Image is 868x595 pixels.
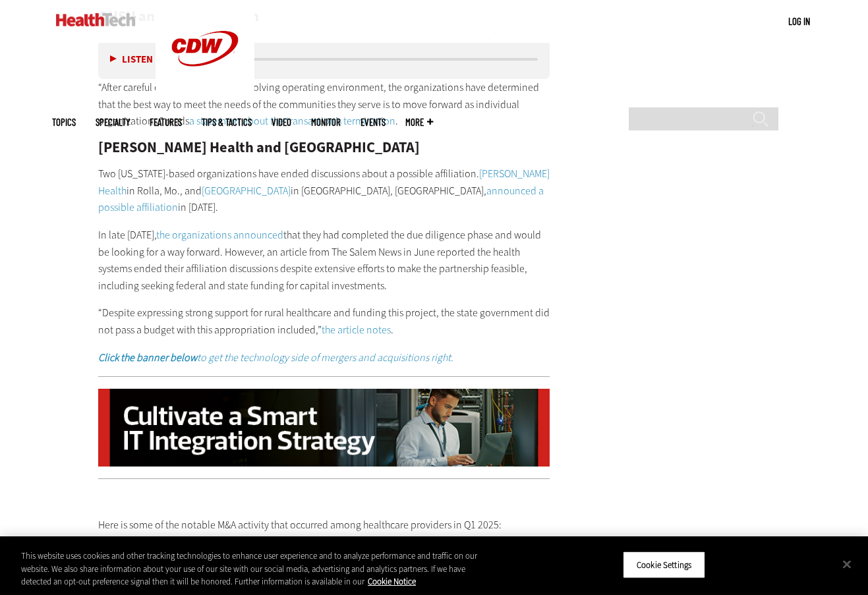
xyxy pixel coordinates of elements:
[623,551,705,579] button: Cookie Settings
[21,550,477,588] div: This website uses cookies and other tracking technologies to enhance user experience and to analy...
[202,117,252,127] a: Tips & Tactics
[361,117,386,127] a: Events
[832,550,861,579] button: Close
[150,117,182,127] a: Features
[98,351,197,364] strong: Click the banner below
[322,323,391,337] a: the article notes
[98,389,550,467] img: ht-M&A-static-2022-cultivate-desktop
[98,517,550,534] p: Here is some of the notable M&A activity that occurred among healthcare providers in Q1 2025:
[156,228,283,242] a: the organizations announced
[98,304,550,338] p: “Despite expressing strong support for rural healthcare and funding this project, the state gover...
[202,184,291,198] a: [GEOGRAPHIC_DATA]
[272,117,291,127] a: Video
[98,167,550,198] a: [PERSON_NAME] Health
[98,351,453,364] em: to get the technology side of mergers and acquisitions right.
[98,351,453,364] a: Click the banner belowto get the technology side of mergers and acquisitions right.
[311,117,341,127] a: MonITor
[98,140,550,155] h2: [PERSON_NAME] Health and [GEOGRAPHIC_DATA]
[156,87,254,101] a: CDW
[788,14,810,28] div: User menu
[98,227,550,294] p: In late [DATE], that they had completed the due diligence phase and would be looking for a way fo...
[52,117,76,127] span: Topics
[788,15,810,27] a: Log in
[405,117,433,127] span: More
[56,13,136,26] img: Home
[368,576,416,587] a: More information about your privacy
[98,165,550,216] p: Two [US_STATE]-based organizations have ended discussions about a possible affiliation. in Rolla,...
[96,117,130,127] span: Specialty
